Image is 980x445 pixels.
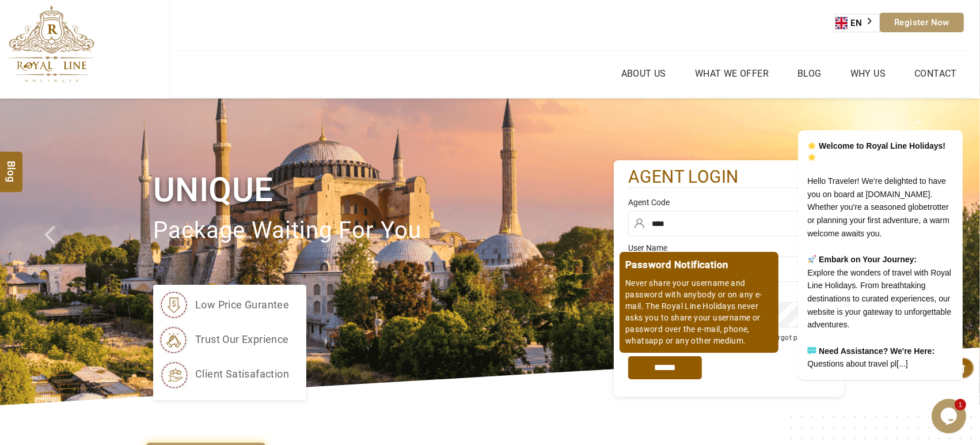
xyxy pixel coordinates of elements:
[159,360,289,389] li: client satisafaction
[153,168,614,212] h1: Unique
[159,291,289,319] li: low price gurantee
[628,288,830,299] label: Password
[880,13,964,32] a: Register Now
[761,13,968,393] iframe: chat widget
[628,197,830,208] label: Agent Code
[9,5,94,83] img: The Royal Line Holidays
[628,166,830,188] h2: agent login
[628,242,830,254] label: User Name
[159,325,289,354] li: trust our exprience
[618,65,669,82] a: About Us
[640,335,685,343] label: Remember me
[4,161,19,171] span: Blog
[692,65,772,82] a: What we Offer
[153,212,614,250] p: package waiting for you
[932,399,968,433] iframe: chat widget
[29,99,78,405] a: Check next prev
